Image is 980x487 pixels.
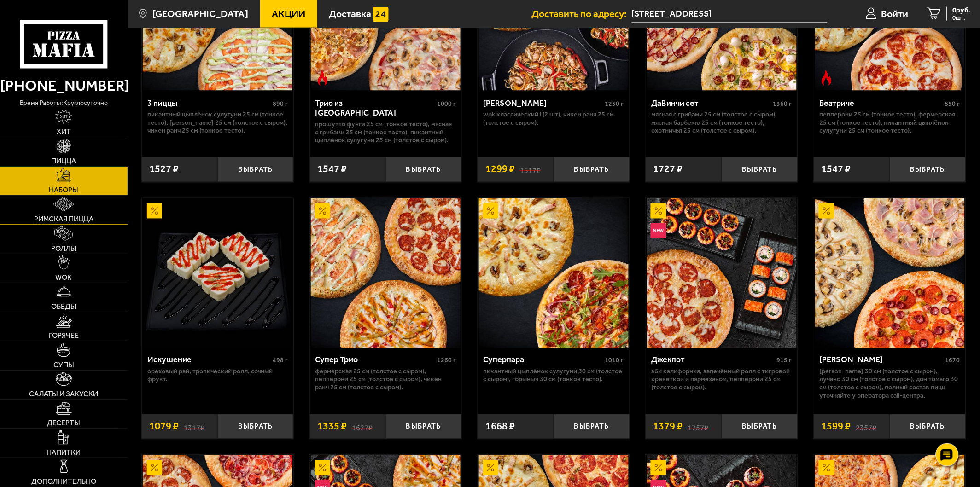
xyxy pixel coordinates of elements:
span: Обеды [51,303,76,310]
button: Выбрать [217,157,293,182]
span: Десерты [47,419,80,427]
input: Ваш адрес доставки [632,6,828,23]
img: 15daf4d41897b9f0e9f617042186c801.svg [373,7,388,22]
p: Пикантный цыплёнок сулугуни 25 см (тонкое тесто), [PERSON_NAME] 25 см (толстое с сыром), Чикен Ра... [147,110,288,135]
div: Джекпот [652,355,775,365]
span: 1260 г [437,357,456,365]
span: 1250 г [605,100,624,108]
span: Наборы [49,186,78,194]
img: Искушение [143,198,292,348]
p: Wok классический L (2 шт), Чикен Ранч 25 см (толстое с сыром). [484,110,624,127]
span: Акции [272,9,305,18]
a: АкционныйИскушение [142,198,294,348]
img: Акционный [483,203,498,219]
img: Хет Трик [815,198,965,348]
img: Акционный [147,203,162,219]
p: Ореховый рай, Тропический ролл, Сочный фрукт. [147,368,288,384]
div: Трио из [GEOGRAPHIC_DATA] [315,99,435,118]
span: Напитки [47,449,81,456]
img: Акционный [315,460,330,475]
span: 1527 ₽ [149,164,179,174]
button: Выбрать [890,157,966,182]
span: Салаты и закуски [29,390,98,398]
span: 1079 ₽ [149,422,179,432]
span: Доставка [329,9,371,18]
div: 3 пиццы [147,99,270,108]
img: Острое блюдо [315,70,330,86]
a: АкционныйСуперпара [478,198,630,348]
button: Выбрать [385,414,461,439]
span: 1000 г [437,100,456,108]
span: [GEOGRAPHIC_DATA] [152,9,248,18]
a: АкционныйХет Трик [814,198,966,348]
img: Джекпот [647,198,797,348]
span: 498 г [273,357,288,365]
span: 890 г [273,100,288,108]
div: Беатриче [820,99,943,108]
img: Акционный [651,460,666,475]
p: [PERSON_NAME] 30 см (толстое с сыром), Лучано 30 см (толстое с сыром), Дон Томаго 30 см (толстое ... [820,368,960,400]
span: 1299 ₽ [485,164,515,174]
p: Пепперони 25 см (тонкое тесто), Фермерская 25 см (тонкое тесто), Пикантный цыплёнок сулугуни 25 с... [820,110,960,135]
button: Выбрать [385,157,461,182]
div: Искушение [147,355,270,365]
button: Выбрать [554,157,630,182]
img: Акционный [819,460,834,475]
span: 0 руб. [953,7,971,14]
div: Супер Трио [315,355,435,365]
img: Акционный [147,460,162,475]
s: 1757 ₽ [688,422,709,432]
span: 1360 г [773,100,792,108]
button: Выбрать [890,414,966,439]
img: Акционный [651,203,666,219]
span: 1727 ₽ [653,164,683,174]
span: Хит [57,128,71,135]
img: Акционный [819,203,834,219]
p: Пикантный цыплёнок сулугуни 30 см (толстое с сыром), Горыныч 30 см (тонкое тесто). [484,368,624,384]
span: WOK [55,274,72,281]
span: Роллы [51,245,76,252]
span: 850 г [945,100,960,108]
a: АкционныйСупер Трио [310,198,462,348]
img: Острое блюдо [819,70,834,86]
img: Суперпара [479,198,629,348]
s: 1517 ₽ [520,164,541,174]
img: Акционный [483,460,498,475]
span: Пицца [51,157,76,165]
span: 1335 ₽ [317,422,347,432]
div: Суперпара [484,355,603,365]
span: 1668 ₽ [485,422,515,432]
p: Прошутто Фунги 25 см (тонкое тесто), Мясная с грибами 25 см (тонкое тесто), Пикантный цыплёнок су... [315,120,456,145]
span: Дополнительно [31,478,96,485]
div: ДаВинчи сет [652,99,771,108]
p: Фермерская 25 см (толстое с сыром), Пепперони 25 см (толстое с сыром), Чикен Ранч 25 см (толстое ... [315,368,456,392]
span: 1379 ₽ [653,422,683,432]
img: Супер Трио [311,198,461,348]
button: Выбрать [722,157,798,182]
span: 1547 ₽ [317,164,347,174]
span: Супы [53,361,74,369]
span: 1599 ₽ [822,422,851,432]
span: Доставить по адресу: [532,9,632,18]
span: 1010 г [605,357,624,365]
div: [PERSON_NAME] [484,99,603,108]
a: АкционныйНовинкаДжекпот [646,198,798,348]
span: Римская пицца [34,215,93,223]
span: Горячее [49,332,79,339]
span: 915 г [777,357,792,365]
img: Акционный [315,203,330,219]
span: 1670 [945,357,960,365]
span: 1547 ₽ [822,164,851,174]
span: Войти [881,9,909,18]
button: Выбрать [554,414,630,439]
span: Чугунная улица, 36 [632,6,828,23]
s: 2357 ₽ [856,422,877,432]
p: Эби Калифорния, Запечённый ролл с тигровой креветкой и пармезаном, Пепперони 25 см (толстое с сыр... [652,368,792,392]
s: 1627 ₽ [352,422,373,432]
span: 0 шт. [953,15,971,21]
img: Новинка [651,223,666,238]
button: Выбрать [217,414,293,439]
div: [PERSON_NAME] [820,355,943,365]
button: Выбрать [722,414,798,439]
p: Мясная с грибами 25 см (толстое с сыром), Мясная Барбекю 25 см (тонкое тесто), Охотничья 25 см (т... [652,110,792,135]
